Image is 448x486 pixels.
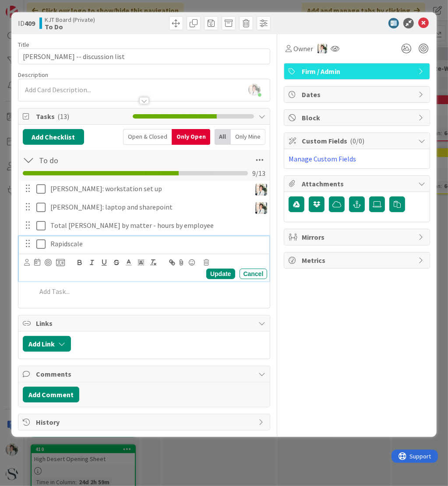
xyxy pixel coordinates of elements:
[206,269,235,279] div: Update
[215,129,231,145] div: All
[18,18,35,28] span: ID
[18,1,40,12] span: Support
[289,154,356,163] a: Manage Custom Fields
[36,417,254,427] span: History
[50,202,247,212] p: [PERSON_NAME]: laptop and sharepoint
[45,16,95,23] span: KJT Board (Private)
[302,89,414,100] span: Dates
[25,19,35,28] b: 409
[302,178,414,189] span: Attachments
[36,152,195,168] input: Add Checklist...
[50,239,264,249] p: Rapidscale
[50,184,247,194] p: [PERSON_NAME]: workstation set up
[23,129,84,145] button: Add Checklist
[252,168,265,178] span: 9 / 13
[350,136,364,145] span: ( 0/0 )
[36,318,254,329] span: Links
[302,112,414,123] span: Block
[317,44,327,53] img: KT
[23,336,71,352] button: Add Link
[302,255,414,266] span: Metrics
[302,232,414,242] span: Mirrors
[302,136,414,146] span: Custom Fields
[123,129,172,145] div: Open & Closed
[50,220,264,231] p: Total [PERSON_NAME] by matter - hours by employee
[18,49,271,64] input: type card name here...
[240,269,268,279] div: Cancel
[231,129,265,145] div: Only Mine
[36,369,254,379] span: Comments
[57,112,69,121] span: ( 13 )
[302,66,414,77] span: Firm / Admin
[255,184,267,196] img: KT
[255,202,267,214] img: KT
[172,129,210,145] div: Only Open
[248,84,261,96] img: khuw9Zwdgjik5dLLghHNcNXsaTe6KtJG.jpg
[293,43,313,54] span: Owner
[45,23,95,30] b: To Do
[18,41,29,49] label: Title
[18,71,48,79] span: Description
[36,111,128,122] span: Tasks
[23,387,79,402] button: Add Comment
